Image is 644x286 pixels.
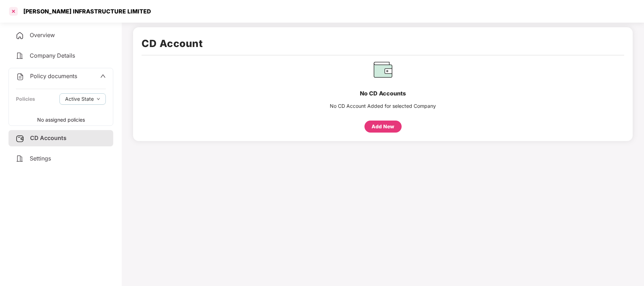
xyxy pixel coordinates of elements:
[97,97,100,101] span: down
[16,31,24,40] img: svg+xml;base64,PHN2ZyB4bWxucz0iaHR0cDovL3d3dy53My5vcmcvMjAwMC9zdmciIHdpZHRoPSIyNCIgaGVpZ2h0PSIyNC...
[16,154,24,163] img: svg+xml;base64,PHN2ZyB4bWxucz0iaHR0cDovL3d3dy53My5vcmcvMjAwMC9zdmciIHdpZHRoPSIyNCIgaGVpZ2h0PSIyNC...
[16,72,24,81] img: svg+xml;base64,PHN2ZyB4bWxucz0iaHR0cDovL3d3dy53My5vcmcvMjAwMC9zdmciIHdpZHRoPSIyNCIgaGVpZ2h0PSIyNC...
[142,36,624,51] h1: CD Account
[30,52,75,59] span: Company Details
[30,31,55,39] span: Overview
[30,155,51,162] span: Settings
[59,93,106,105] button: Active Statedown
[19,8,151,15] div: [PERSON_NAME] INFRASTRUCTURE LIMITED
[372,123,394,130] div: Add New
[319,102,447,110] div: No CD Account Added for selected Company
[372,59,394,80] img: svg+xml;base64,PHN2ZyB3aWR0aD0iNjEiIGhlaWdodD0iNjAiIHZpZXdCb3g9IjAgMCA2MSA2MCIgZmlsbD0ibm9uZSIgeG...
[30,134,67,141] span: CD Accounts
[16,134,24,143] img: svg+xml;base64,PHN2ZyB3aWR0aD0iMjUiIGhlaWdodD0iMjQiIHZpZXdCb3g9IjAgMCAyNSAyNCIgZmlsbD0ibm9uZSIgeG...
[65,95,94,103] span: Active State
[100,73,106,79] span: up
[319,89,447,98] div: No CD Accounts
[9,116,113,124] p: No assigned policies
[16,52,24,60] img: svg+xml;base64,PHN2ZyB4bWxucz0iaHR0cDovL3d3dy53My5vcmcvMjAwMC9zdmciIHdpZHRoPSIyNCIgaGVpZ2h0PSIyNC...
[30,72,77,80] span: Policy documents
[16,95,35,103] div: Policies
